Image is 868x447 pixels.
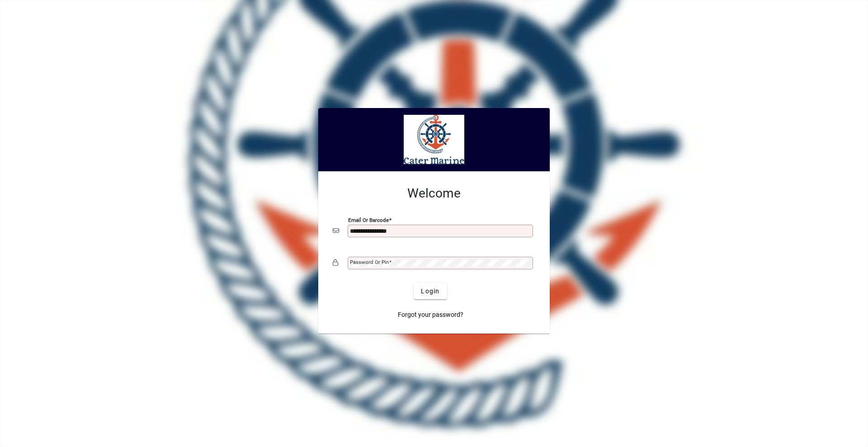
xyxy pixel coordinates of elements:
h2: Welcome [333,186,535,201]
span: Login [421,287,439,296]
a: Forgot your password? [394,306,467,323]
mat-label: Email or Barcode [348,217,389,223]
button: Login [414,283,447,299]
span: Forgot your password? [398,310,463,320]
mat-label: Password or Pin [350,259,389,265]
